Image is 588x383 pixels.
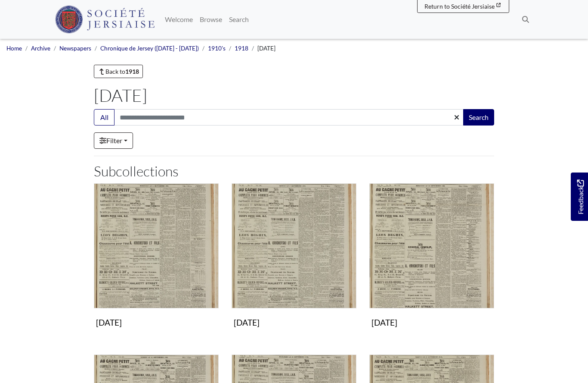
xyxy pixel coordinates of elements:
[463,109,494,126] button: Search
[257,45,275,52] span: [DATE]
[571,173,588,221] a: Would you like to provide feedback?
[369,183,494,331] a: 11th September 1918 [DATE]
[94,183,219,308] img: 4th September 1918
[87,183,225,344] div: Subcollection
[424,3,495,10] span: Return to Société Jersiaise
[59,45,91,52] a: Newspapers
[94,132,133,149] a: Filter
[31,45,50,52] a: Archive
[232,183,356,308] img: 7th September 1918
[100,45,199,52] a: Chronique de Jersey ([DATE] - [DATE])
[6,45,22,52] a: Home
[114,109,464,126] input: Search this collection...
[208,45,226,52] a: 1910's
[94,163,494,179] h2: Subcollections
[235,45,248,52] a: 1918
[232,183,356,331] a: 7th September 1918 [DATE]
[226,11,252,28] a: Search
[94,109,115,126] button: All
[94,85,494,106] h1: [DATE]
[161,11,196,28] a: Welcome
[55,6,155,33] img: Société Jersiaise
[369,183,494,308] img: 11th September 1918
[55,3,155,35] a: Société Jersiaise logo
[363,183,501,344] div: Subcollection
[196,11,226,28] a: Browse
[225,183,363,344] div: Subcollection
[94,65,143,78] a: Back to1918
[575,179,585,214] span: Feedback
[94,183,219,331] a: 4th September 1918 [DATE]
[125,68,139,75] strong: 1918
